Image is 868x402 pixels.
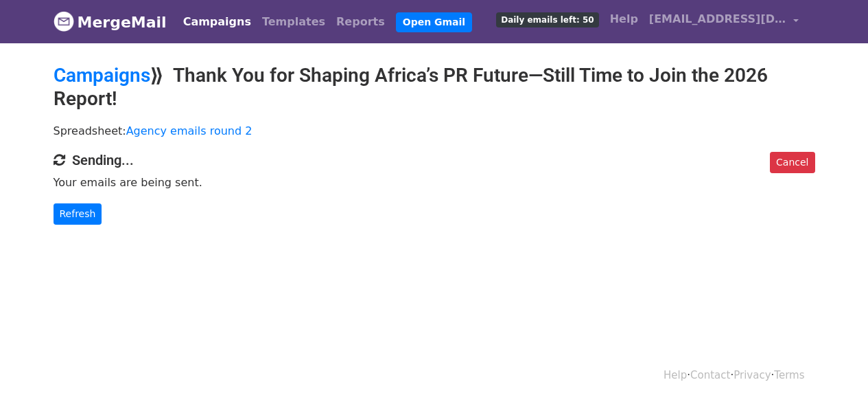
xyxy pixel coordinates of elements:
[178,8,257,36] a: Campaigns
[54,152,815,168] h4: Sending...
[690,369,730,381] a: Contact
[605,5,644,33] a: Help
[644,5,804,38] a: [EMAIL_ADDRESS][DOMAIN_NAME]
[54,64,150,87] a: Campaigns
[126,124,253,137] a: Agency emails round 2
[396,12,472,32] a: Open Gmail
[734,369,771,381] a: Privacy
[54,124,815,138] p: Spreadsheet:
[54,8,167,36] a: MergeMail
[54,175,815,190] p: Your emails are being sent.
[491,5,604,33] a: Daily emails left: 50
[774,369,804,381] a: Terms
[770,152,814,173] a: Cancel
[649,11,786,27] span: [EMAIL_ADDRESS][DOMAIN_NAME]
[496,12,598,27] span: Daily emails left: 50
[54,203,102,225] a: Refresh
[664,369,687,381] a: Help
[54,11,74,32] img: MergeMail logo
[54,64,815,110] h2: ⟫ Thank You for Shaping Africa’s PR Future—Still Time to Join the 2026 Report!
[331,8,390,36] a: Reports
[257,8,331,36] a: Templates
